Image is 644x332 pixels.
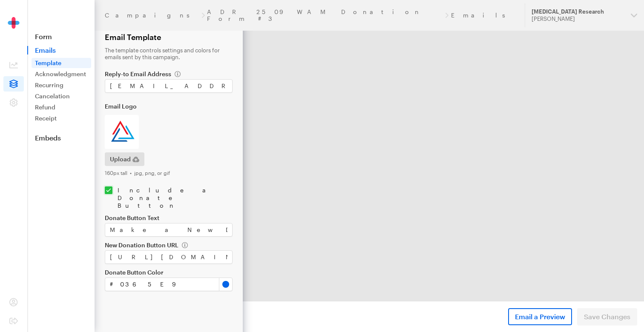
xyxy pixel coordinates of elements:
label: Donate Button Text [105,215,233,221]
a: ADR 2509 WAM Donation Form #3 [207,9,443,22]
h2: Email Template [105,32,233,42]
p: The template controls settings and colors for emails sent by this campaign. [105,47,233,60]
label: New Donation Button URL [105,242,233,249]
a: Template [32,58,91,68]
a: Embeds [27,134,95,142]
label: Email Logo [105,103,233,110]
div: [PERSON_NAME] [532,15,624,23]
a: Campaigns [105,12,199,19]
button: [MEDICAL_DATA] Research [PERSON_NAME] [525,3,644,27]
div: 160px tall • jpg, png, or gif [105,169,233,176]
label: Reply-to Email Address [105,71,233,77]
a: Acknowledgment [32,69,91,79]
span: Upload [110,154,131,164]
a: Cancelation [32,91,91,101]
button: Email a Preview [508,308,572,325]
a: Form [27,32,95,41]
button: Upload [105,152,144,166]
span: Emails [27,46,95,54]
a: Receipt [32,113,91,123]
label: Donate Button Color [105,269,233,276]
a: Refund [32,102,91,112]
div: [MEDICAL_DATA] Research [532,8,624,15]
span: Email a Preview [515,312,565,322]
img: logo.png [105,115,139,149]
a: Recurring [32,80,91,90]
